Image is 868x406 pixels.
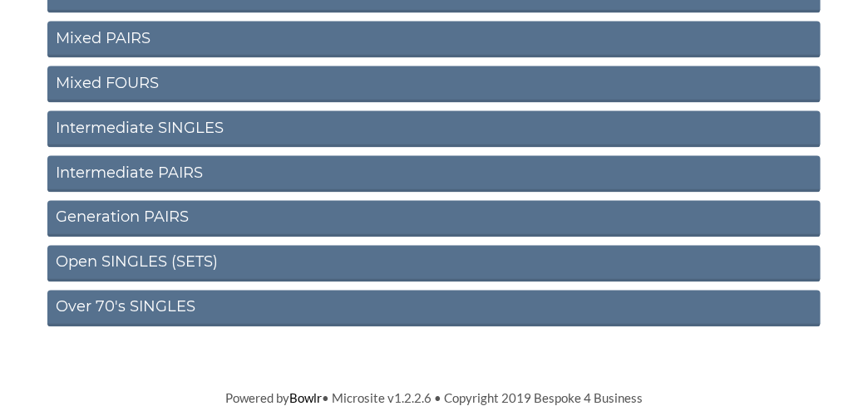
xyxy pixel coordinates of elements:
[47,111,821,148] a: Intermediate SINGLES
[47,201,821,237] a: Generation PAIRS
[47,66,821,103] a: Mixed FOURS
[47,156,821,193] a: Intermediate PAIRS
[289,391,322,406] a: Bowlr
[47,22,821,58] a: Mixed PAIRS
[225,391,643,406] span: Powered by • Microsite v1.2.2.6 • Copyright 2019 Bespoke 4 Business
[47,291,821,327] a: Over 70's SINGLES
[47,246,821,282] a: Open SINGLES (SETS)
